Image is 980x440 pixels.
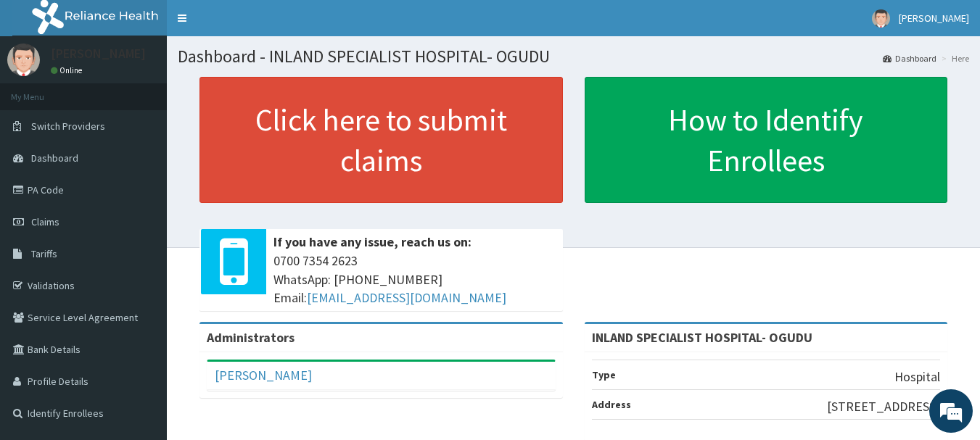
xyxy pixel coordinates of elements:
[899,12,969,25] span: [PERSON_NAME]
[51,47,146,60] p: [PERSON_NAME]
[827,397,940,416] p: [STREET_ADDRESS]
[585,77,948,203] a: How to Identify Enrollees
[273,233,472,250] b: If you have any issue, reach us on:
[592,329,812,346] strong: INLAND SPECIALIST HOSPITAL- OGUDU
[307,289,506,306] a: [EMAIL_ADDRESS][DOMAIN_NAME]
[31,215,59,228] span: Claims
[51,65,86,75] a: Online
[883,52,936,65] a: Dashboard
[31,120,105,133] span: Switch Providers
[178,47,969,66] h1: Dashboard - INLAND SPECIALIST HOSPITAL- OGUDU
[31,151,78,165] span: Dashboard
[938,52,969,65] li: Here
[273,252,556,307] span: 0700 7354 2623 WhatsApp: [PHONE_NUMBER] Email:
[199,77,563,203] a: Click here to submit claims
[592,398,631,411] b: Address
[872,9,890,28] img: User Image
[894,368,940,386] p: Hospital
[7,43,40,76] img: User Image
[592,368,616,381] b: Type
[207,329,295,346] b: Administrators
[215,367,312,383] a: [PERSON_NAME]
[31,247,57,260] span: Tariffs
